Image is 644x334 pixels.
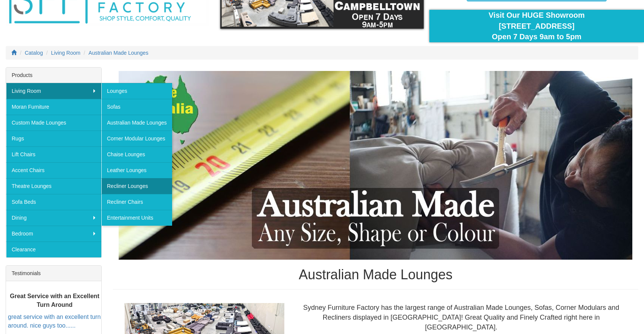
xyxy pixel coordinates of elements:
a: Custom Made Lounges [6,115,101,131]
img: Australian Made Lounges [119,71,632,260]
a: Bedroom [6,226,101,242]
a: Catalog [25,50,43,56]
a: Rugs [6,131,101,146]
a: Corner Modular Lounges [101,131,172,146]
a: Living Room [6,83,101,99]
a: Lounges [101,83,172,99]
a: Accent Chairs [6,162,101,178]
a: Clearance [6,242,101,257]
a: Dining [6,210,101,226]
a: Theatre Lounges [6,178,101,194]
a: Living Room [51,50,81,56]
b: Great Service with an Excellent Turn Around [10,293,99,308]
div: Products [6,68,101,83]
a: Sofas [101,99,172,115]
a: Sofa Beds [6,194,101,210]
div: Visit Our HUGE Showroom [STREET_ADDRESS] Open 7 Days 9am to 5pm [435,10,638,42]
a: Moran Furniture [6,99,101,115]
a: Australian Made Lounges [89,50,148,56]
a: Recliner Chairs [101,194,172,210]
h1: Australian Made Lounges [113,267,638,282]
a: Recliner Lounges [101,178,172,194]
a: Leather Lounges [101,162,172,178]
a: great service with an excellent turn around. nice guys too...... [8,314,101,329]
a: Australian Made Lounges [101,115,172,131]
div: Testimonials [6,266,101,281]
a: Lift Chairs [6,146,101,162]
a: Entertainment Units [101,210,172,226]
a: Chaise Lounges [101,146,172,162]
